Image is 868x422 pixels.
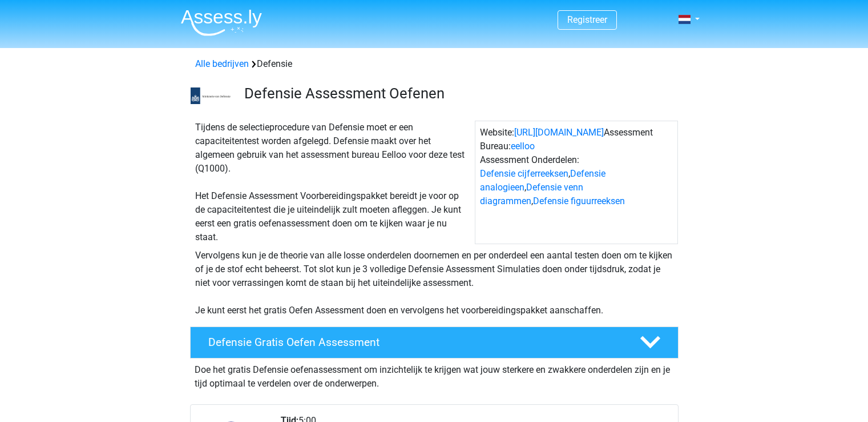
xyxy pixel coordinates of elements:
a: Defensie cijferreeksen [480,168,568,179]
a: Defensie analogieen [480,168,605,193]
div: Website: Assessment Bureau: Assessment Onderdelen: , , , [475,121,678,244]
a: Defensie Gratis Oefen Assessment [185,327,683,359]
h3: Defensie Assessment Oefenen [244,85,669,102]
div: Doe het gratis Defensie oefenassessment om inzichtelijk te krijgen wat jouw sterkere en zwakkere ... [190,359,679,391]
a: eelloo [511,141,535,152]
a: [URL][DOMAIN_NAME] [514,127,604,138]
a: Registreer [567,14,607,25]
div: Defensie [191,57,678,71]
h4: Defensie Gratis Oefen Assessment [208,336,621,349]
a: Defensie figuurreeksen [533,196,625,206]
img: Assessly [181,9,262,36]
a: Defensie venn diagrammen [480,182,583,206]
div: Vervolgens kun je de theorie van alle losse onderdelen doornemen en per onderdeel een aantal test... [191,249,678,317]
a: Alle bedrijven [195,58,249,69]
div: Tijdens de selectieprocedure van Defensie moet er een capaciteitentest worden afgelegd. Defensie ... [191,121,475,244]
